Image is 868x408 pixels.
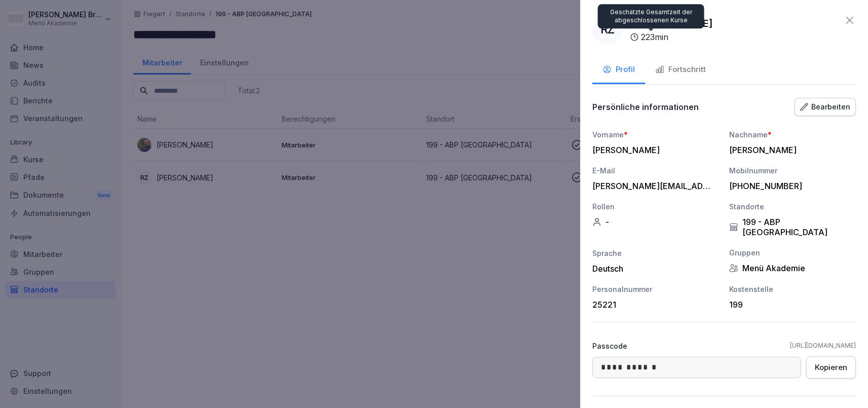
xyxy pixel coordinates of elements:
div: [PERSON_NAME][EMAIL_ADDRESS][DOMAIN_NAME] [592,181,714,191]
div: 199 - ABP [GEOGRAPHIC_DATA] [729,217,856,237]
div: Bearbeiten [800,101,850,113]
div: E-Mail [592,165,719,176]
div: - [592,217,719,227]
button: Fortschritt [645,57,716,84]
div: Fortschritt [655,64,706,76]
div: Menü Akademie [729,263,856,273]
div: Vorname [592,129,719,140]
div: Profil [602,64,635,76]
div: [PERSON_NAME] [729,145,851,155]
div: Sprache [592,248,719,258]
div: Standorte [729,201,856,212]
button: Kopieren [806,356,856,379]
p: Passcode [592,341,627,351]
div: [PHONE_NUMBER] [729,181,851,191]
div: 25221 [592,300,714,310]
div: RZ [592,14,623,45]
div: 199 [729,300,851,310]
div: Mobilnummer [729,165,856,176]
button: Bearbeiten [795,98,856,116]
a: [URL][DOMAIN_NAME] [790,341,856,350]
button: Profil [592,57,645,84]
div: Deutsch [592,264,719,274]
div: Gruppen [729,247,856,258]
div: Nachname [729,129,856,140]
div: Kopieren [815,362,847,373]
p: [PERSON_NAME] [630,16,713,31]
p: Persönliche informationen [592,102,699,112]
div: Personalnummer [592,284,719,294]
div: Kostenstelle [729,284,856,294]
div: [PERSON_NAME] [592,145,714,155]
p: 223 min [641,31,668,43]
div: Rollen [592,201,719,212]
